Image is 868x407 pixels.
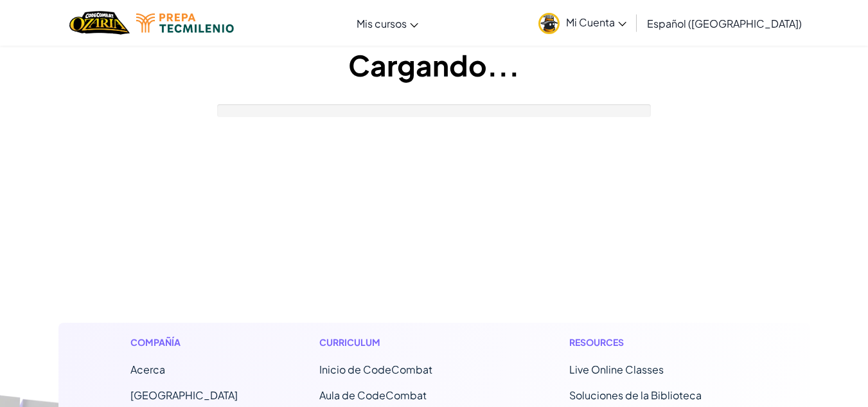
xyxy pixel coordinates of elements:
a: Soluciones de la Biblioteca [569,388,702,402]
a: [GEOGRAPHIC_DATA] [130,388,238,402]
span: Mi Cuenta [566,15,626,29]
a: Aula de CodeCombat [319,388,427,402]
h1: Resources [569,336,738,349]
h1: Curriculum [319,336,488,349]
a: Ozaria by CodeCombat logo [69,10,129,36]
h1: Compañía [130,336,238,349]
span: Mis cursos [357,17,407,30]
a: Mis cursos [350,6,425,41]
img: avatar [538,13,560,34]
img: Home [69,10,129,36]
span: Español ([GEOGRAPHIC_DATA]) [647,17,802,30]
a: Mi Cuenta [532,3,633,43]
a: Live Online Classes [569,363,664,376]
a: Español ([GEOGRAPHIC_DATA]) [641,6,808,41]
img: Tecmilenio logo [136,14,234,33]
span: Inicio de CodeCombat [319,363,432,376]
a: Acerca [130,363,165,376]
